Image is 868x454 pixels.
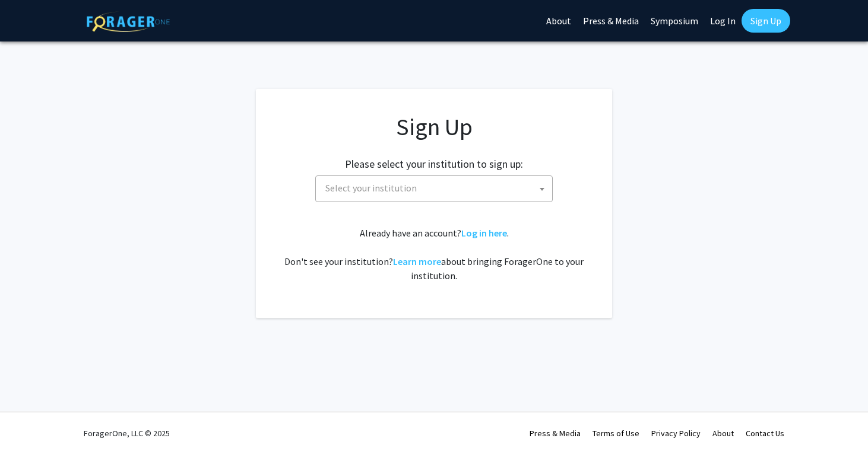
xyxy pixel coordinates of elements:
[712,428,734,439] a: About
[280,226,588,283] div: Already have an account? . Don't see your institution? about bringing ForagerOne to your institut...
[321,176,552,200] span: Select your institution
[742,9,790,33] a: Sign Up
[87,11,170,32] img: ForagerOne Logo
[345,158,523,171] h2: Please select your institution to sign up:
[530,428,581,439] a: Press & Media
[461,227,507,239] a: Log in here
[393,255,441,267] a: Learn more about bringing ForagerOne to your institution
[593,428,639,439] a: Terms of Use
[315,175,553,202] span: Select your institution
[325,182,417,194] span: Select your institution
[746,428,784,439] a: Contact Us
[651,428,701,439] a: Privacy Policy
[84,413,170,454] div: ForagerOne, LLC © 2025
[280,113,588,141] h1: Sign Up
